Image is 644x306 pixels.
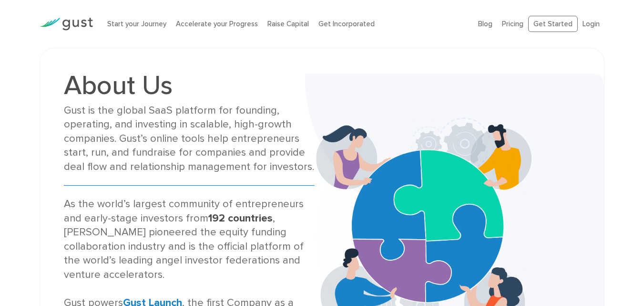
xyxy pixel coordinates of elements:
[267,20,309,28] a: Raise Capital
[208,212,273,224] strong: 192 countries
[64,72,315,99] h1: About Us
[528,16,578,32] a: Get Started
[478,20,492,28] a: Blog
[583,20,600,28] a: Login
[176,20,258,28] a: Accelerate your Progress
[318,20,375,28] a: Get Incorporated
[40,18,93,31] img: Gust Logo
[64,104,315,174] div: Gust is the global SaaS platform for founding, operating, and investing in scalable, high-growth ...
[107,20,166,28] a: Start your Journey
[502,20,523,28] a: Pricing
